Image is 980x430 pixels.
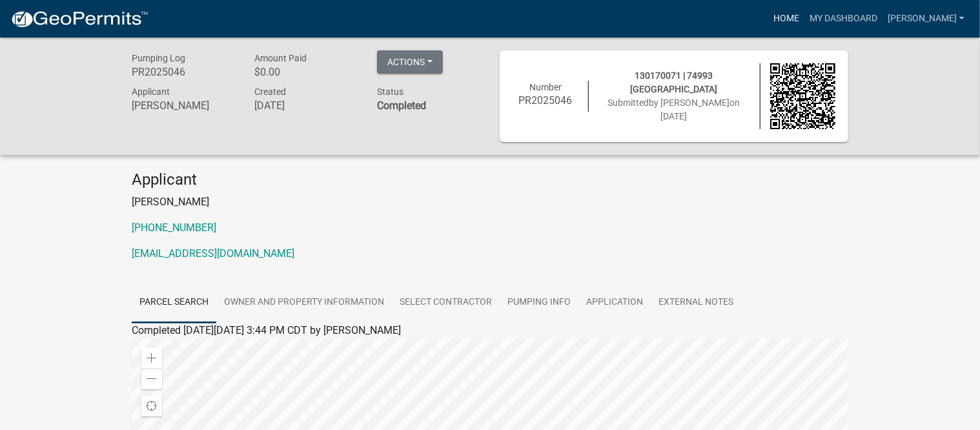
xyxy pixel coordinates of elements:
[216,282,392,323] a: Owner and Property Information
[132,282,216,323] a: Parcel search
[649,97,730,108] span: by [PERSON_NAME]
[254,53,307,63] span: Amount Paid
[132,221,216,234] a: [PHONE_NUMBER]
[132,247,294,260] a: [EMAIL_ADDRESS][DOMAIN_NAME]
[254,87,286,97] span: Created
[377,50,443,74] button: Actions
[770,63,836,129] img: QR code
[651,282,741,323] a: External Notes
[254,99,358,112] h6: [DATE]
[377,87,403,97] span: Status
[883,6,970,31] a: [PERSON_NAME]
[529,82,562,92] span: Number
[132,87,170,97] span: Applicant
[132,170,848,189] h4: Applicant
[132,53,185,63] span: Pumping Log
[500,282,578,323] a: Pumping Info
[804,6,883,31] a: My Dashboard
[578,282,651,323] a: Application
[513,94,578,107] h6: PR2025046
[132,194,848,210] p: [PERSON_NAME]
[132,99,235,112] h6: [PERSON_NAME]
[254,66,358,78] h6: $0.00
[377,99,426,112] strong: Completed
[141,396,162,416] div: Find my location
[392,282,500,323] a: Select contractor
[608,97,740,121] span: Submitted on [DATE]
[631,70,718,94] span: 130170071 | 74993 [GEOGRAPHIC_DATA]
[768,6,804,31] a: Home
[132,324,401,336] span: Completed [DATE][DATE] 3:44 PM CDT by [PERSON_NAME]
[141,369,162,389] div: Zoom out
[132,66,235,78] h6: PR2025046
[141,348,162,369] div: Zoom in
